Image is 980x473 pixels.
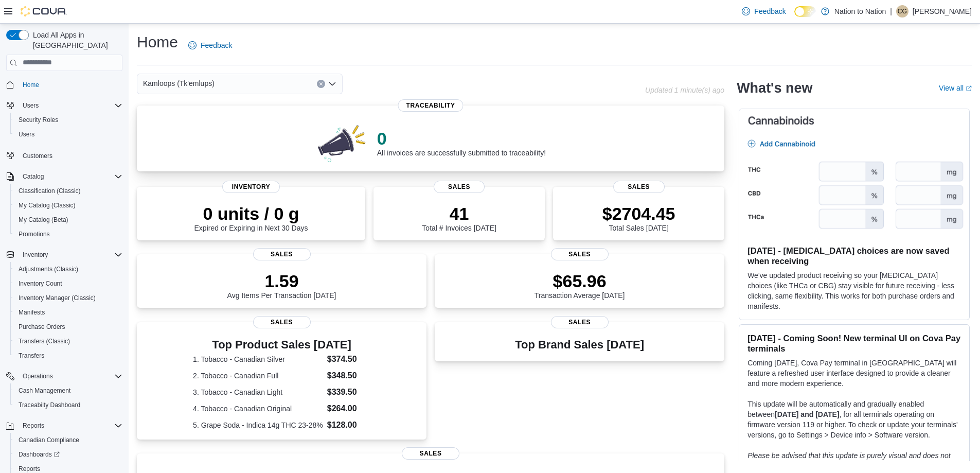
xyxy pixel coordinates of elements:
[19,323,65,331] span: Purchase Orders
[222,181,280,193] span: Inventory
[19,308,45,317] span: Manifests
[143,77,215,90] span: Kamloops (Tk'emlups)
[14,384,75,397] a: Cash Management
[14,128,122,141] span: Users
[398,99,464,112] span: Traceability
[23,152,52,160] span: Customers
[21,6,67,16] img: Cova
[327,386,370,398] dd: $339.50
[10,198,127,213] button: My Catalog (Classic)
[10,398,127,412] button: Traceabilty Dashboard
[23,251,48,259] span: Inventory
[19,352,44,360] span: Transfers
[10,276,127,291] button: Inventory Count
[137,32,178,52] h1: Home
[14,306,122,319] span: Manifests
[19,130,34,138] span: Users
[645,86,724,94] p: Updated 1 minute(s) ago
[10,213,127,227] button: My Catalog (Beta)
[14,228,54,240] a: Promotions
[14,399,122,411] span: Traceabilty Dashboard
[747,399,961,440] p: This update will be automatically and gradually enabled between , for all terminals operating on ...
[534,271,625,291] p: $65.96
[19,187,81,195] span: Classification (Classic)
[377,128,546,157] div: All invoices are successfully submitted to traceability!
[23,372,53,380] span: Operations
[551,248,609,260] span: Sales
[14,114,122,126] span: Security Roles
[14,214,122,226] span: My Catalog (Beta)
[14,277,66,290] a: Inventory Count
[327,353,370,365] dd: $374.50
[913,5,972,17] p: [PERSON_NAME]
[747,246,961,266] h3: [DATE] - [MEDICAL_DATA] choices are now saved when receiving
[19,436,79,444] span: Canadian Compliance
[10,113,127,127] button: Security Roles
[402,447,459,460] span: Sales
[253,316,311,328] span: Sales
[14,199,122,212] span: My Catalog (Classic)
[19,116,58,124] span: Security Roles
[193,354,323,364] dt: 1. Tobacco - Canadian Silver
[14,399,84,411] a: Traceabilty Dashboard
[14,128,39,141] a: Users
[14,349,48,362] a: Transfers
[754,6,786,16] span: Feedback
[794,6,816,17] input: Dark Mode
[834,5,886,17] p: Nation to Nation
[14,448,64,461] a: Dashboards
[193,387,323,397] dt: 3. Tobacco - Canadian Light
[738,1,790,22] a: Feedback
[14,292,122,304] span: Inventory Manager (Classic)
[602,203,675,232] div: Total Sales [DATE]
[551,316,609,328] span: Sales
[19,201,76,209] span: My Catalog (Classic)
[14,321,69,333] a: Purchase Orders
[966,85,972,92] svg: External link
[193,371,323,381] dt: 2. Tobacco - Canadian Full
[19,337,70,345] span: Transfers (Classic)
[19,419,48,432] button: Reports
[613,181,665,193] span: Sales
[193,420,323,430] dt: 5. Grape Soda - Indica 14g THC 23-28%
[19,294,96,302] span: Inventory Manager (Classic)
[19,99,43,112] button: Users
[327,402,370,415] dd: $264.00
[10,262,127,276] button: Adjustments (Classic)
[10,305,127,320] button: Manifests
[193,339,370,351] h3: Top Product Sales [DATE]
[14,335,74,347] a: Transfers (Classic)
[29,30,122,50] span: Load All Apps in [GEOGRAPHIC_DATA]
[23,81,39,89] span: Home
[327,419,370,431] dd: $128.00
[19,170,48,183] button: Catalog
[227,271,336,300] div: Avg Items Per Transaction [DATE]
[2,418,127,433] button: Reports
[14,292,100,304] a: Inventory Manager (Classic)
[184,35,236,56] a: Feedback
[377,128,546,149] p: 0
[10,383,127,398] button: Cash Management
[19,265,78,273] span: Adjustments (Classic)
[19,370,122,382] span: Operations
[10,227,127,241] button: Promotions
[737,80,812,96] h2: What's new
[10,348,127,363] button: Transfers
[434,181,485,193] span: Sales
[10,334,127,348] button: Transfers (Classic)
[227,271,336,291] p: 1.59
[2,77,127,92] button: Home
[14,306,49,319] a: Manifests
[14,114,62,126] a: Security Roles
[14,199,80,212] a: My Catalog (Classic)
[422,203,496,224] p: 41
[14,335,122,347] span: Transfers (Classic)
[14,263,122,275] span: Adjustments (Classic)
[14,434,83,446] a: Canadian Compliance
[14,185,85,197] a: Classification (Classic)
[193,404,323,414] dt: 4. Tobacco - Canadian Original
[2,248,127,262] button: Inventory
[10,127,127,142] button: Users
[10,447,127,462] a: Dashboards
[19,249,122,261] span: Inventory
